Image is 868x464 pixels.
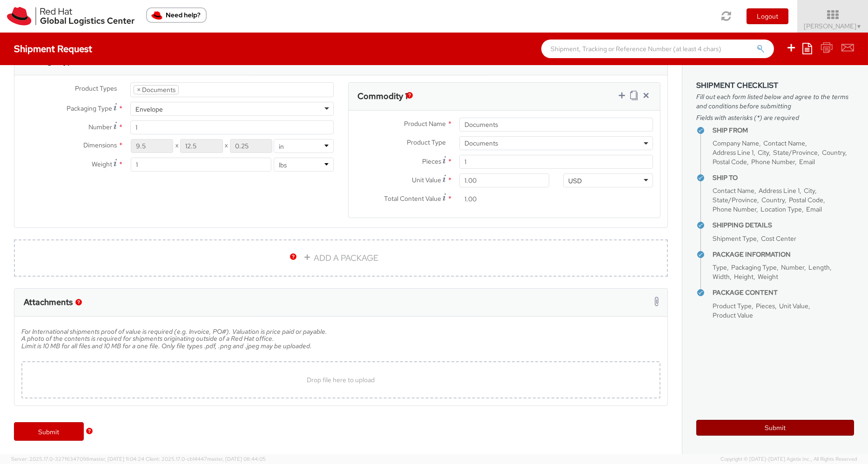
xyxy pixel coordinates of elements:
h3: Attachments [24,298,73,307]
span: Product Value [713,311,753,319]
button: Logout [747,8,788,24]
span: Pieces [422,157,441,166]
span: Packaging Type [67,104,112,113]
span: Dimensions [83,141,117,149]
h4: Package Content [713,289,854,296]
span: Weight [92,160,112,168]
span: Type [713,263,727,272]
span: Product Type [407,138,446,146]
span: State/Province [773,148,818,157]
button: Need help? [146,7,207,23]
span: Address Line 1 [713,148,754,157]
span: Postal Code [789,196,823,204]
span: Contact Name [713,186,754,195]
h4: Shipping Details [713,222,854,229]
a: Submit [14,422,84,441]
span: Server: 2025.17.0-327f6347098 [11,456,144,462]
span: Phone Number [751,158,795,166]
span: Address Line 1 [759,186,800,195]
span: master, [DATE] 08:44:05 [207,456,266,462]
li: Documents [134,85,179,94]
span: Product Type [713,302,752,310]
input: Shipment, Tracking or Reference Number (at least 4 chars) [541,40,774,58]
button: Submit [696,420,854,436]
span: Fill out each form listed below and agree to the terms and conditions before submitting [696,92,854,111]
img: rh-logistics-00dfa346123c4ec078e1.svg [7,7,135,26]
span: Email [799,158,815,166]
span: × [137,86,141,94]
a: ADD A PACKAGE [14,239,668,277]
span: Total Content Value [384,194,441,203]
span: Weight [758,272,778,281]
h4: Package Information [713,251,854,258]
span: State/Province [713,196,757,204]
span: Client: 2025.17.0-cb14447 [146,456,266,462]
h3: Package Type 1 [24,56,82,66]
div: Envelope [135,105,163,114]
div: USD [568,176,582,186]
h4: Ship From [713,127,854,134]
span: Location Type [760,205,802,213]
span: Fields with asterisks (*) are required [696,113,854,122]
span: Postal Code [713,158,747,166]
span: Number [88,123,112,131]
span: Unit Value [412,176,441,184]
input: Width [180,139,222,153]
span: [PERSON_NAME] [804,22,862,30]
span: City [758,148,769,157]
span: Drop file here to upload [307,376,375,384]
span: City [804,186,815,195]
span: Copyright © [DATE]-[DATE] Agistix Inc., All Rights Reserved [720,456,857,463]
span: Cost Center [761,234,796,243]
span: Packaging Type [731,263,777,272]
span: Country [822,148,845,157]
span: Length [808,263,830,272]
span: Width [713,272,730,281]
span: Documents [464,139,648,147]
span: X [223,139,230,153]
span: Product Types [75,84,117,93]
h5: For International shipments proof of value is required (e.g. Invoice, PO#). Valuation is price pa... [21,328,660,357]
span: Pieces [756,302,775,310]
span: Phone Number [713,205,756,213]
h3: Commodity 1 [358,92,408,101]
span: ▼ [856,23,862,30]
span: Documents [459,136,653,150]
h3: Shipment Checklist [696,81,854,90]
span: Contact Name [763,139,805,147]
span: Number [781,263,804,272]
span: Product Name [404,119,446,128]
span: Country [761,196,785,204]
span: Unit Value [779,302,808,310]
input: Height [230,139,272,153]
span: master, [DATE] 11:04:24 [89,456,144,462]
h4: Ship To [713,174,854,181]
span: Company Name [713,139,759,147]
span: Shipment Type [713,234,757,243]
input: Length [131,139,173,153]
h4: Shipment Request [14,44,92,54]
span: X [173,139,180,153]
span: Height [734,272,754,281]
span: Email [806,205,822,213]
